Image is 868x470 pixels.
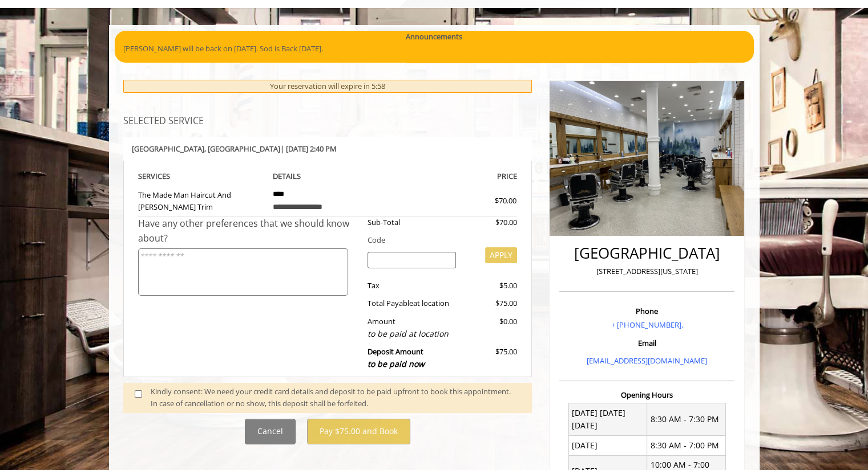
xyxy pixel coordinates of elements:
div: to be paid at location [368,328,456,340]
b: Deposit Amount [368,346,425,369]
h3: Email [562,339,732,347]
h3: Opening Hours [559,391,734,399]
td: The Made Man Haircut And [PERSON_NAME] Trim [138,183,265,216]
p: [PERSON_NAME] will be back on [DATE]. Sod is Back [DATE]. [123,43,745,55]
div: Total Payable [359,297,465,309]
td: [DATE] [DATE] [DATE] [568,403,647,436]
h3: SELECTED SERVICE [123,116,532,126]
span: at location [413,298,449,308]
a: + [PHONE_NUMBER]. [611,320,683,330]
div: Code [359,234,517,246]
b: Announcements [406,31,462,43]
td: 8:30 AM - 7:00 PM [647,436,726,455]
div: Have any other preferences that we should know about? [138,216,360,246]
td: 8:30 AM - 7:30 PM [647,403,726,436]
button: APPLY [485,247,517,263]
h2: [GEOGRAPHIC_DATA] [562,245,732,261]
h3: Phone [562,307,732,315]
th: PRICE [391,170,518,183]
span: S [166,171,170,181]
th: SERVICE [138,170,265,183]
div: $75.00 [465,346,517,370]
div: $0.00 [465,316,517,340]
div: $5.00 [465,280,517,292]
th: DETAILS [264,170,391,183]
b: [GEOGRAPHIC_DATA] | [DATE] 2:40 PM [132,144,337,154]
div: Sub-Total [359,216,465,228]
div: Tax [359,280,465,292]
div: Kindly consent: We need your credit card details and deposit to be paid upfront to book this appo... [151,386,520,410]
div: Amount [359,316,465,340]
button: Cancel [245,419,296,444]
div: $70.00 [465,216,517,228]
a: [EMAIL_ADDRESS][DOMAIN_NAME] [587,355,707,366]
div: Your reservation will expire in 5:58 [123,80,532,93]
span: to be paid now [368,358,425,369]
div: $70.00 [454,195,516,207]
div: $75.00 [465,297,517,309]
p: [STREET_ADDRESS][US_STATE] [562,265,732,277]
span: , [GEOGRAPHIC_DATA] [204,144,280,154]
button: Pay $75.00 and Book [307,419,410,444]
td: [DATE] [568,436,647,455]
